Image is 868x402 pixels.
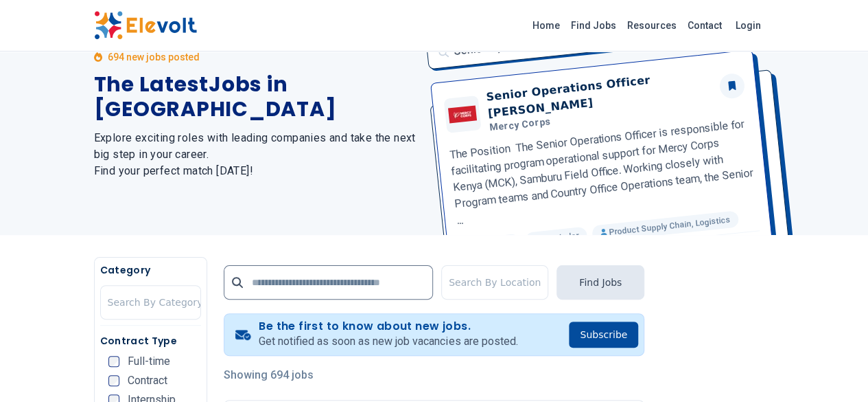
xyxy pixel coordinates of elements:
[622,14,682,36] a: Resources
[94,11,197,40] img: Elevolt
[799,336,868,402] iframe: Chat Widget
[682,14,727,36] a: Contact
[259,333,517,350] p: Get notified as soon as new job vacancies are posted.
[128,356,170,367] span: Full-time
[569,322,638,348] button: Subscribe
[94,130,418,179] h2: Explore exciting roles with leading companies and take the next big step in your career. Find you...
[224,367,644,383] p: Showing 694 jobs
[94,72,418,122] h1: The Latest Jobs in [GEOGRAPHIC_DATA]
[727,12,769,39] a: Login
[108,356,119,367] input: Full-time
[108,375,119,386] input: Contract
[527,14,565,36] a: Home
[259,320,517,333] h4: Be the first to know about new jobs.
[108,50,200,64] p: 694 new jobs posted
[556,265,644,300] button: Find Jobs
[100,334,201,348] h5: Contract Type
[128,375,167,386] span: Contract
[565,14,622,36] a: Find Jobs
[100,263,201,277] h5: Category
